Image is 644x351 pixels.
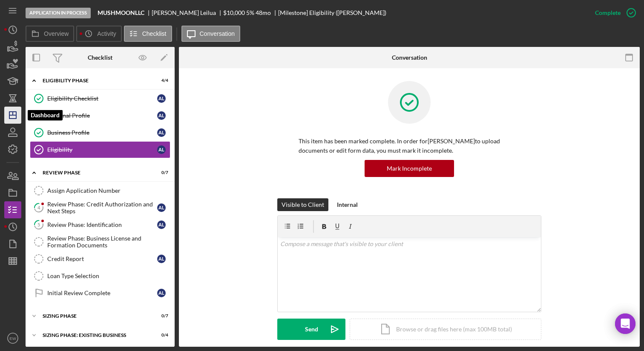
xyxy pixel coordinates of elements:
[278,9,386,16] div: [Milestone] Eligibility ([PERSON_NAME])
[47,255,157,262] div: Credit Report
[26,8,91,18] div: Application In Process
[30,267,170,284] a: Loan Type Selection
[595,4,621,21] div: Complete
[30,90,170,107] a: Eligibility ChecklistAL
[181,26,241,42] button: Conversation
[153,170,168,175] div: 0 / 7
[30,141,170,158] a: EligibilityAL
[43,313,147,319] div: Sizing Phase
[282,198,324,211] div: Visible to Client
[277,319,345,340] button: Send
[47,273,170,279] div: Loan Type Selection
[387,160,432,177] div: Mark Incomplete
[47,221,157,228] div: Review Phase: Identification
[337,198,358,211] div: Internal
[157,220,166,229] div: A L
[392,54,427,61] div: Conversation
[152,9,223,16] div: [PERSON_NAME] Leilua
[37,222,40,227] tspan: 5
[157,94,166,103] div: A L
[30,284,170,302] a: Initial Review CompleteAL
[88,54,112,61] div: Checklist
[26,26,74,42] button: Overview
[142,30,167,37] label: Checklist
[333,198,362,211] button: Internal
[157,128,166,137] div: A L
[47,290,157,296] div: Initial Review Complete
[47,201,157,215] div: Review Phase: Credit Authorization and Next Steps
[47,235,170,249] div: Review Phase: Business License and Formation Documents
[153,313,168,319] div: 0 / 7
[43,78,147,83] div: Eligibility Phase
[30,199,170,216] a: 4Review Phase: Credit Authorization and Next StepsAL
[43,333,147,338] div: SIZING PHASE: EXISTING BUSINESS
[47,112,157,119] div: Personal Profile
[9,336,16,341] text: EW
[97,30,116,37] label: Activity
[47,129,157,136] div: Business Profile
[4,330,21,347] button: EW
[30,124,170,141] a: Business ProfileAL
[365,160,454,177] button: Mark Incomplete
[37,205,40,210] tspan: 4
[30,233,170,250] a: Review Phase: Business License and Formation Documents
[30,182,170,199] a: Assign Application Number
[30,250,170,267] a: Credit ReportAL
[43,170,147,175] div: REVIEW PHASE
[157,289,166,297] div: A L
[98,9,144,16] b: MUSHMOONLLC
[615,313,635,334] div: Open Intercom Messenger
[153,78,168,83] div: 4 / 4
[47,95,157,102] div: Eligibility Checklist
[256,9,271,16] div: 48 mo
[47,187,170,194] div: Assign Application Number
[277,198,328,211] button: Visible to Client
[305,319,318,340] div: Send
[157,145,166,154] div: A L
[223,9,245,16] span: $10,000
[246,9,254,16] div: 5 %
[200,30,235,37] label: Conversation
[30,107,170,124] a: Personal ProfileAL
[299,136,520,156] p: This item has been marked complete. In order for [PERSON_NAME] to upload documents or edit form d...
[157,203,166,212] div: A L
[124,26,172,42] button: Checklist
[76,26,121,42] button: Activity
[44,30,69,37] label: Overview
[47,146,157,153] div: Eligibility
[153,333,168,338] div: 0 / 4
[157,111,166,120] div: A L
[157,255,166,263] div: A L
[30,216,170,233] a: 5Review Phase: IdentificationAL
[586,4,640,21] button: Complete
